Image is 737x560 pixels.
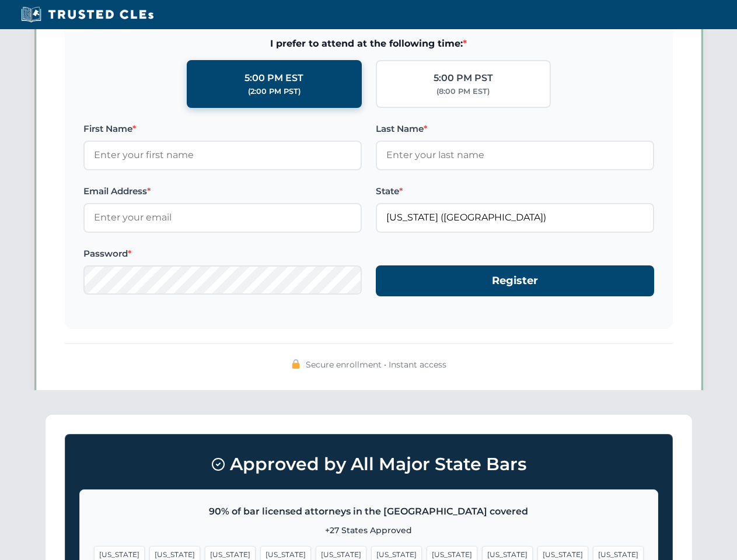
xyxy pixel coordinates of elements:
[83,141,362,170] input: Enter your first name
[376,203,654,232] input: Florida (FL)
[376,122,654,136] label: Last Name
[83,36,654,51] span: I prefer to attend at the following time:
[376,265,654,296] button: Register
[18,6,157,23] img: Trusted CLEs
[83,122,362,136] label: First Name
[434,71,493,86] div: 5:00 PM PST
[83,203,362,232] input: Enter your email
[94,524,644,537] p: +27 States Approved
[376,184,654,198] label: State
[291,359,301,369] img: 🔒
[306,358,446,371] span: Secure enrollment • Instant access
[376,141,654,170] input: Enter your last name
[436,86,490,97] div: (8:00 PM EST)
[83,247,362,261] label: Password
[83,184,362,198] label: Email Address
[94,504,644,519] p: 90% of bar licensed attorneys in the [GEOGRAPHIC_DATA] covered
[79,449,658,480] h3: Approved by All Major State Bars
[244,71,303,86] div: 5:00 PM EST
[248,86,301,97] div: (2:00 PM PST)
